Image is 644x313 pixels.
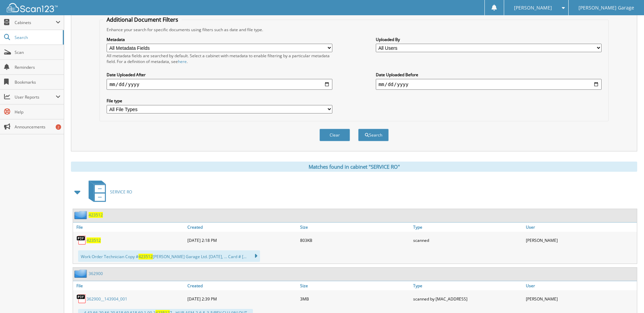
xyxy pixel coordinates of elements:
span: Search [15,35,59,40]
a: File [73,223,186,232]
a: SERVICE RO [85,179,132,205]
span: Help [15,109,60,115]
div: 3MB [298,292,411,306]
div: [PERSON_NAME] [524,292,637,306]
span: Announcements [15,124,60,130]
img: folder2.png [74,269,89,278]
img: PDF.png [76,235,87,245]
div: 803KB [298,233,411,247]
span: Reminders [15,64,60,70]
label: Metadata [107,37,332,42]
img: scan123-logo-white.svg [7,3,58,12]
span: [PERSON_NAME] Garage [578,6,634,10]
label: Uploaded By [376,37,602,42]
div: 2 [56,124,61,130]
div: All metadata fields are searched by default. Select a cabinet with metadata to enable filtering b... [107,53,332,64]
a: Type [411,281,524,290]
span: Scan [15,49,60,55]
label: Date Uploaded After [107,72,332,78]
a: here [178,59,187,64]
a: User [524,281,637,290]
span: Bookmarks [15,79,60,85]
div: Matches found in cabinet "SERVICE RO" [71,162,637,172]
legend: Additional Document Filters [103,16,182,23]
span: [PERSON_NAME] [514,6,552,10]
a: Created [186,223,298,232]
button: Clear [319,129,350,141]
img: PDF.png [76,294,87,304]
a: User [524,223,637,232]
a: 362900__143904_001 [87,296,127,302]
input: start [107,79,332,90]
div: [DATE] 2:39 PM [186,292,298,306]
div: [PERSON_NAME] [524,233,637,247]
a: File [73,281,186,290]
div: [DATE] 2:18 PM [186,233,298,247]
label: Date Uploaded Before [376,72,602,78]
span: SERVICE RO [110,189,132,195]
div: Enhance your search for specific documents using filters such as date and file type. [103,27,605,33]
span: Cabinets [15,20,56,25]
span: User Reports [15,94,56,100]
button: Search [358,129,389,141]
a: Type [411,223,524,232]
a: Size [298,281,411,290]
a: 423512 [87,237,101,243]
div: Work Order Technician Copy # [PERSON_NAME] Garage Ltd. [DATE], ... Card # [... [78,250,260,262]
a: Created [186,281,298,290]
label: File type [107,98,332,104]
div: scanned by [MAC_ADDRESS] [411,292,524,306]
a: Size [298,223,411,232]
iframe: Chat Widget [610,280,644,313]
a: 362900 [89,271,103,276]
a: 423512 [89,212,103,218]
div: scanned [411,233,524,247]
span: 423512 [139,254,153,259]
input: end [376,79,602,90]
img: folder2.png [74,211,89,219]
